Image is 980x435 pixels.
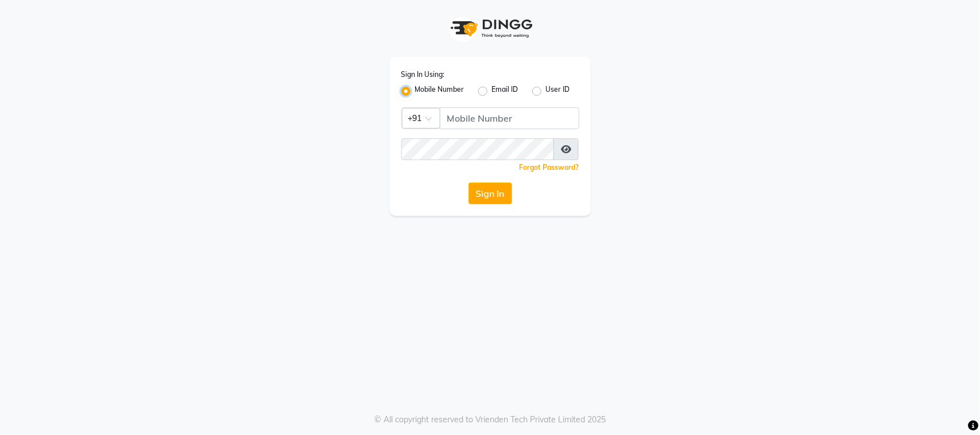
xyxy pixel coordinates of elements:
input: Username [401,138,554,160]
img: logo1.svg [444,11,536,45]
a: Forgot Password? [520,163,579,172]
button: Sign In [468,182,512,204]
label: Mobile Number [415,84,464,98]
label: Email ID [492,84,518,98]
input: Username [440,107,579,129]
label: User ID [546,84,570,98]
label: Sign In Using: [401,69,445,80]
